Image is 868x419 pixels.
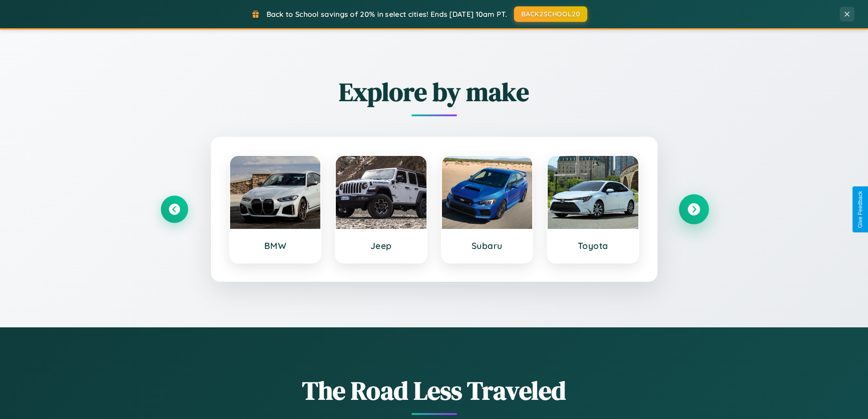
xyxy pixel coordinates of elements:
[161,373,708,408] h1: The Road Less Traveled
[557,240,629,251] h3: Toyota
[514,6,587,22] button: BACK2SCHOOL20
[857,191,863,228] div: Give Feedback
[161,74,708,109] h2: Explore by make
[239,240,312,251] h3: BMW
[267,10,507,19] span: Back to School savings of 20% in select cities! Ends [DATE] 10am PT.
[451,240,524,251] h3: Subaru
[345,240,417,251] h3: Jeep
